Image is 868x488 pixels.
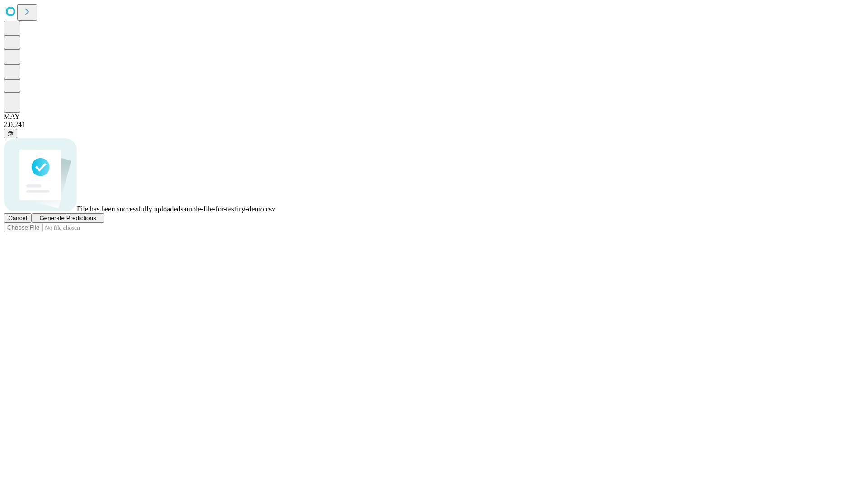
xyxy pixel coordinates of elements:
span: Cancel [8,215,27,221]
span: @ [7,130,14,137]
button: Cancel [4,213,32,223]
button: @ [4,129,17,138]
div: 2.0.241 [4,121,864,129]
div: MAY [4,113,864,121]
span: sample-file-for-testing-demo.csv [180,205,275,213]
span: Generate Predictions [39,215,96,221]
span: File has been successfully uploaded [77,205,180,213]
button: Generate Predictions [32,213,104,223]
